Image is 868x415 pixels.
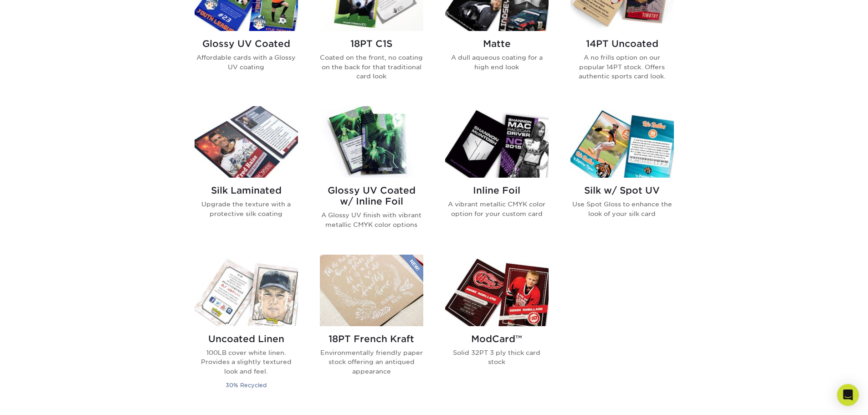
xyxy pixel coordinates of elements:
a: 18PT French Kraft Trading Cards 18PT French Kraft Environmentally friendly paper stock offering a... [320,255,423,401]
h2: Glossy UV Coated [195,38,298,49]
a: Silk Laminated Trading Cards Silk Laminated Upgrade the texture with a protective silk coating [195,106,298,244]
h2: Inline Foil [445,185,549,196]
img: 18PT French Kraft Trading Cards [320,255,423,326]
p: Solid 32PT 3 ply thick card stock [445,348,549,367]
h2: 18PT C1S [320,38,423,49]
h2: Silk Laminated [195,185,298,196]
h2: ModCard™ [445,333,549,344]
img: Silk Laminated Trading Cards [195,106,298,178]
img: Inline Foil Trading Cards [445,106,549,178]
p: Coated on the front, no coating on the back for that traditional card look [320,53,423,81]
img: Uncoated Linen Trading Cards [195,255,298,326]
a: Glossy UV Coated w/ Inline Foil Trading Cards Glossy UV Coated w/ Inline Foil A Glossy UV finish ... [320,106,423,244]
a: ModCard™ Trading Cards ModCard™ Solid 32PT 3 ply thick card stock [445,255,549,401]
h2: 14PT Uncoated [570,38,674,49]
img: New Product [401,255,423,282]
p: A Glossy UV finish with vibrant metallic CMYK color options [320,210,423,229]
h2: Uncoated Linen [195,333,298,344]
h2: Silk w/ Spot UV [570,185,674,196]
p: A dull aqueous coating for a high end look [445,53,549,72]
h2: Matte [445,38,549,49]
img: ModCard™ Trading Cards [445,255,549,326]
p: A no frills option on our popular 14PT stock. Offers authentic sports card look. [570,53,674,81]
p: Use Spot Gloss to enhance the look of your silk card [570,200,674,218]
p: A vibrant metallic CMYK color option for your custom card [445,200,549,218]
a: Inline Foil Trading Cards Inline Foil A vibrant metallic CMYK color option for your custom card [445,106,549,244]
a: Uncoated Linen Trading Cards Uncoated Linen 100LB cover white linen. Provides a slightly textured... [195,255,298,401]
h2: 18PT French Kraft [320,333,423,344]
a: Silk w/ Spot UV Trading Cards Silk w/ Spot UV Use Spot Gloss to enhance the look of your silk card [570,106,674,244]
img: Silk w/ Spot UV Trading Cards [570,106,674,178]
h2: Glossy UV Coated w/ Inline Foil [320,185,423,207]
div: Open Intercom Messenger [837,384,859,406]
small: 30% Recycled [226,382,267,389]
p: Upgrade the texture with a protective silk coating [195,200,298,218]
img: Glossy UV Coated w/ Inline Foil Trading Cards [320,106,423,178]
p: Affordable cards with a Glossy UV coating [195,53,298,72]
iframe: Google Customer Reviews [2,387,77,412]
p: 100LB cover white linen. Provides a slightly textured look and feel. [195,348,298,376]
p: Environmentally friendly paper stock offering an antiqued appearance [320,348,423,376]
